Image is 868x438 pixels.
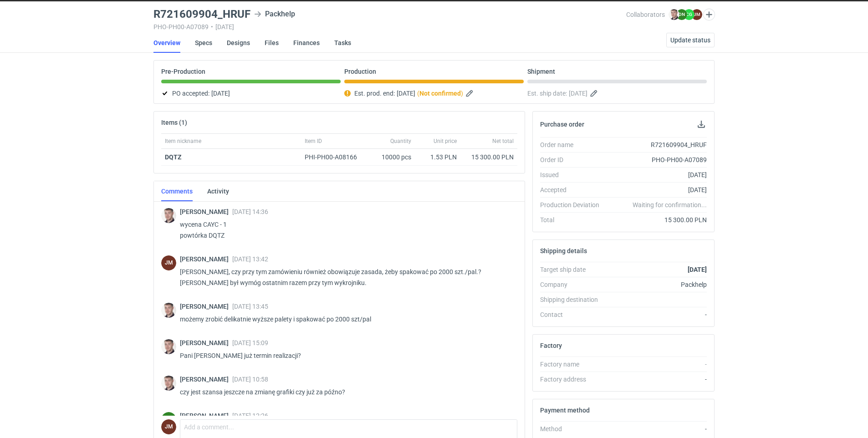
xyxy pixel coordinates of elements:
h2: Purchase order [540,121,584,128]
a: Finances [293,33,320,53]
div: Packhelp [254,9,295,20]
span: Item nickname [165,138,201,145]
span: [PERSON_NAME] [180,255,232,263]
em: Waiting for confirmation... [633,200,707,209]
div: 15 300.00 PLN [607,215,707,224]
p: Shipment [527,68,555,75]
div: - [607,375,707,384]
div: Factory address [540,375,607,384]
span: [DATE] 13:45 [232,303,268,310]
div: Packhelp [607,280,707,289]
div: Contact [540,310,607,319]
figcaption: DN [161,412,176,427]
img: Maciej Sikora [161,339,176,354]
span: [DATE] 14:36 [232,208,268,215]
div: Est. prod. end: [344,88,524,99]
div: Factory name [540,360,607,369]
figcaption: CG [684,9,694,20]
p: wycena CAYC - 1 powtórka DQTZ [180,219,510,241]
figcaption: JM [691,9,702,20]
p: czy jest szansa jeszcze na zmianę grafiki czy już za późno? [180,387,510,397]
a: Overview [153,33,180,53]
em: ( [417,90,419,97]
span: [DATE] 12:26 [232,412,268,419]
a: Specs [195,33,212,53]
div: 10000 pcs [369,149,415,166]
div: PHO-PH00-A07089 [607,155,707,164]
div: Dawid Nowak [161,412,176,427]
div: 15 300.00 PLN [464,153,514,162]
h2: Factory [540,342,562,349]
h2: Shipping details [540,247,587,255]
p: możemy zrobić delikatnie wyższe palety i spakować po 2000 szt/pal [180,314,510,325]
a: Activity [207,181,229,201]
div: Shipping destination [540,295,607,304]
figcaption: DN [676,9,687,20]
div: Issued [540,170,607,179]
h2: Payment method [540,407,590,414]
div: Order ID [540,155,607,164]
div: PHI-PH00-A08166 [305,153,366,162]
div: - [607,424,707,433]
span: Update status [670,37,710,43]
div: Company [540,280,607,289]
span: [PERSON_NAME] [180,303,232,310]
div: Total [540,215,607,224]
figcaption: JM [161,419,176,434]
div: - [607,360,707,369]
p: Production [344,68,376,75]
div: Production Deviation [540,200,607,209]
span: [DATE] [397,88,415,99]
img: Maciej Sikora [161,208,176,223]
div: PO accepted: [161,88,341,99]
button: Download PO [696,119,707,130]
span: [DATE] 13:42 [232,255,268,263]
div: PHO-PH00-A07089 [DATE] [153,23,626,31]
span: [DATE] [569,88,587,99]
button: Edit estimated production end date [465,88,476,99]
div: 1.53 PLN [419,153,457,162]
h3: R721609904_HRUF [153,9,250,20]
div: - [607,310,707,319]
span: Item ID [305,138,322,145]
a: Comments [161,181,193,201]
a: DQTZ [165,153,182,161]
p: Pani [PERSON_NAME] już termin realizacji? [180,350,510,361]
span: • [211,23,213,31]
span: [PERSON_NAME] [180,376,232,383]
div: [DATE] [607,170,707,179]
h2: Items (1) [161,119,187,126]
div: Est. ship date: [527,88,707,99]
div: Method [540,424,607,433]
button: Update status [666,33,715,47]
span: Net total [492,138,514,145]
span: Quantity [390,138,411,145]
span: [PERSON_NAME] [180,339,232,346]
span: [DATE] [211,88,230,99]
p: [PERSON_NAME], czy przy tym zamówieniu również obowiązuje zasada, żeby spakować po 2000 szt./pal.... [180,266,510,288]
div: JOANNA MOCZAŁA [161,419,176,434]
button: Edit estimated shipping date [589,88,600,99]
div: JOANNA MOCZAŁA [161,255,176,270]
span: [PERSON_NAME] [180,412,232,419]
button: Edit collaborators [703,9,715,20]
img: Maciej Sikora [669,9,679,20]
strong: Not confirmed [419,90,461,97]
figcaption: JM [161,255,176,270]
div: [DATE] [607,185,707,194]
span: Collaborators [626,11,665,18]
span: [DATE] 10:58 [232,376,268,383]
em: ) [461,90,463,97]
div: Accepted [540,185,607,194]
strong: [DATE] [688,266,707,273]
span: [PERSON_NAME] [180,208,232,215]
span: [DATE] 15:09 [232,339,268,346]
img: Maciej Sikora [161,376,176,391]
p: Pre-Production [161,68,205,75]
div: Target ship date [540,265,607,274]
div: Order name [540,140,607,149]
a: Files [265,33,279,53]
